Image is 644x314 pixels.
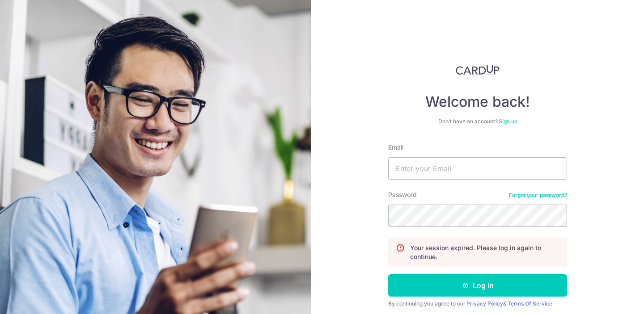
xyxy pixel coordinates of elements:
[388,93,567,111] h4: Welcome back!
[388,143,403,152] label: Email
[388,190,417,199] label: Password
[499,118,517,125] a: Sign up
[388,118,567,125] div: Don’t have an account?
[410,243,559,261] p: Your session expired. Please log in again to continue.
[456,64,500,75] img: CardUp Logo
[466,300,503,307] a: Privacy Policy
[509,192,567,199] a: Forgot your password?
[388,300,567,307] div: By continuing you agree to our &
[508,300,552,307] a: Terms Of Service
[388,157,567,180] input: Enter your Email
[388,274,567,297] button: Log in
